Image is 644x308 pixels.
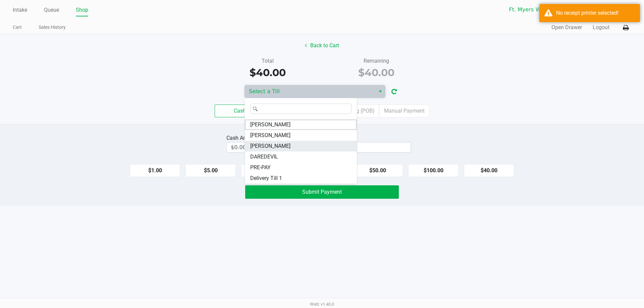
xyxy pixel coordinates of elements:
[245,185,399,199] button: Submit Payment
[408,164,459,177] button: $100.00
[218,65,317,80] div: $40.00
[250,164,271,172] span: PRE-PAY
[241,164,291,177] button: $10.00
[302,189,342,195] span: Submit Payment
[218,57,317,65] div: Total
[593,23,609,32] button: Logout
[327,57,426,65] div: Remaining
[379,105,429,117] label: Manual Payment
[39,23,66,32] a: Sales History
[375,85,385,98] button: Select
[250,142,290,150] span: [PERSON_NAME]
[44,5,59,15] a: Queue
[13,23,22,32] a: Cart
[551,23,582,32] button: Open Drawer
[185,164,236,177] button: $5.00
[556,9,635,17] div: No receipt printer selected!
[130,164,180,177] button: $1.00
[250,121,290,129] span: [PERSON_NAME]
[250,153,278,161] span: DAREDEVIL
[226,134,261,142] div: Cash Amount
[13,5,27,15] a: Intake
[250,131,290,139] span: [PERSON_NAME]
[301,39,343,52] button: Back to Cart
[249,87,371,96] span: Select a Till
[215,105,265,117] label: Cash
[509,6,575,14] span: Ft. Myers WC
[310,302,334,307] span: Web: v1.40.0
[250,174,282,182] span: Delivery Till 1
[76,5,88,15] a: Shop
[464,164,514,177] button: $40.00
[327,65,426,80] div: $40.00
[579,4,588,16] button: Select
